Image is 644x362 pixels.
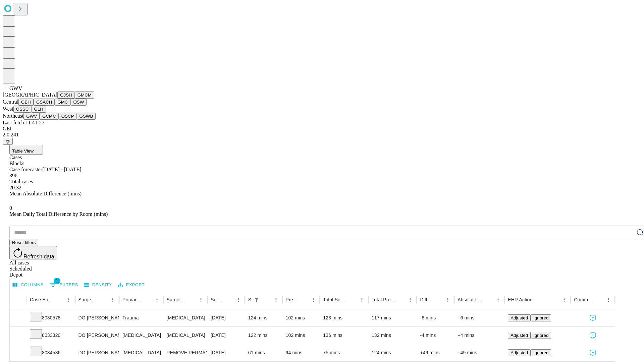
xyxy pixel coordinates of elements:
button: Show filters [48,280,80,290]
div: 61 mins [248,344,279,361]
div: 132 mins [372,327,414,344]
button: Expand [13,330,23,342]
div: DO [PERSON_NAME] Iii [PERSON_NAME] [78,327,116,344]
button: Sort [533,295,542,304]
span: [DATE] - [DATE] [42,167,81,172]
button: Menu [406,295,415,304]
button: OSW [71,99,87,106]
button: GMCM [75,92,94,99]
div: 102 mins [286,309,317,326]
div: Case Epic Id [30,297,54,302]
div: +6 mins [458,309,501,326]
div: 117 mins [372,309,414,326]
button: GMC [55,99,70,106]
button: Menu [196,295,206,304]
span: 1 [54,278,60,284]
div: Total Scheduled Duration [323,297,347,302]
button: Sort [484,295,493,304]
div: 8033320 [30,327,72,344]
button: Menu [271,295,281,304]
button: Sort [299,295,309,304]
div: Surgery Date [211,297,224,302]
button: Menu [604,295,613,304]
span: Ignored [533,333,548,338]
button: GLH [31,106,46,113]
span: Ignored [533,350,548,355]
button: Reset filters [9,239,38,246]
button: Sort [262,295,271,304]
button: Menu [493,295,503,304]
div: 75 mins [323,344,365,361]
button: Adjusted [508,332,531,339]
div: 124 mins [372,344,414,361]
button: Menu [234,295,243,304]
div: Total Predicted Duration [372,297,396,302]
span: West [3,106,13,112]
button: Ignored [531,314,551,321]
button: Ignored [531,349,551,356]
span: Adjusted [511,350,528,355]
div: [DATE] [211,344,241,361]
span: GWV [9,85,22,91]
div: 8030578 [30,309,72,326]
button: Sort [187,295,196,304]
button: OSSC [13,106,32,113]
div: Primary Service [122,297,142,302]
div: [DATE] [211,327,241,344]
div: Comments [574,297,593,302]
span: Ignored [533,315,548,320]
button: Adjusted [508,314,531,321]
button: Density [83,280,114,290]
button: Adjusted [508,349,531,356]
button: GCMC [40,113,59,120]
div: 2.0.241 [3,132,641,138]
span: Case forecaster [9,167,42,172]
div: [MEDICAL_DATA] [122,327,160,344]
button: GSACH [34,99,55,106]
div: Difference [420,297,433,302]
button: Sort [55,295,64,304]
button: Expand [13,312,23,324]
button: Ignored [531,332,551,339]
button: OSCP [59,113,77,120]
button: Export [116,280,146,290]
div: +49 mins [458,344,501,361]
span: Reset filters [12,240,36,245]
span: Northeast [3,113,23,119]
div: 94 mins [286,344,317,361]
div: +49 mins [420,344,451,361]
div: DO [PERSON_NAME] Iii [PERSON_NAME] [78,309,116,326]
button: Table View [9,145,43,155]
div: DO [PERSON_NAME] Iii [PERSON_NAME] [78,344,116,361]
span: Mean Absolute Difference (mins) [9,191,82,196]
span: Mean Daily Total Difference by Room (mins) [9,211,108,217]
span: Total cases [9,179,33,184]
span: 20.32 [9,185,21,190]
button: GBH [18,99,34,106]
button: Sort [594,295,604,304]
button: Sort [224,295,234,304]
div: -6 mins [420,309,451,326]
div: -4 mins [420,327,451,344]
span: 396 [9,173,17,178]
div: +4 mins [458,327,501,344]
button: Select columns [11,280,45,290]
span: Last fetch: 11:41:27 [3,120,44,125]
button: Expand [13,347,23,359]
div: 124 mins [248,309,279,326]
span: Refresh data [23,254,54,259]
button: @ [3,138,13,145]
button: Menu [357,295,367,304]
span: @ [5,139,10,144]
div: Surgeon Name [78,297,98,302]
button: Sort [143,295,152,304]
div: Trauma [122,309,160,326]
div: REMOVE PERMANENT INTERPERITONEAL [MEDICAL_DATA] [167,344,204,361]
button: Show filters [252,295,261,304]
div: 8034536 [30,344,72,361]
div: EHR Action [508,297,532,302]
button: Menu [559,295,569,304]
div: Absolute Difference [458,297,483,302]
span: [GEOGRAPHIC_DATA] [3,92,57,98]
div: [MEDICAL_DATA] [167,309,204,326]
